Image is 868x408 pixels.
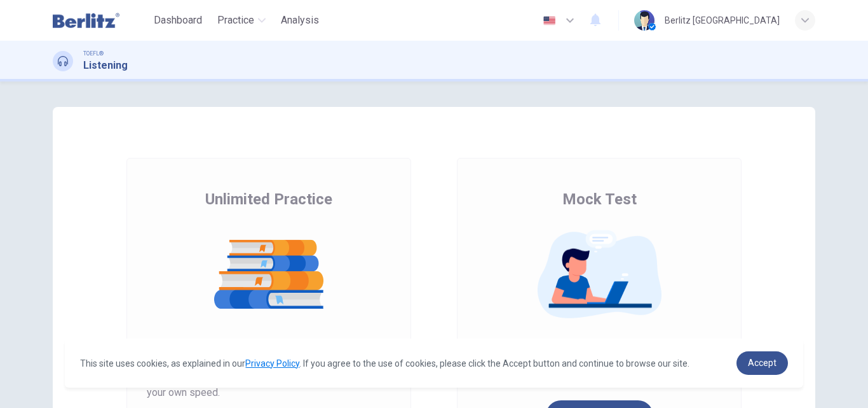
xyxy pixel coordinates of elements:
span: Practice [217,13,254,28]
span: This site uses cookies, as explained in our . If you agree to the use of cookies, please click th... [80,358,689,369]
button: Practice [212,9,271,32]
div: cookieconsent [65,339,803,388]
span: Dashboard [154,13,202,28]
button: Dashboard [149,9,207,32]
img: Berlitz Latam logo [53,8,119,33]
a: dismiss cookie message [736,351,788,375]
div: Berlitz [GEOGRAPHIC_DATA] [665,13,780,28]
img: en [541,16,557,25]
a: Privacy Policy [245,358,299,369]
span: Mock Test [562,189,637,209]
img: Profile picture [634,10,654,31]
span: Unlimited Practice [205,189,332,209]
span: Analysis [281,13,319,28]
h1: Listening [83,58,128,73]
span: Accept [748,358,776,368]
button: Analysis [276,9,324,32]
span: TOEFL® [83,49,104,58]
a: Berlitz Latam logo [53,8,149,33]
